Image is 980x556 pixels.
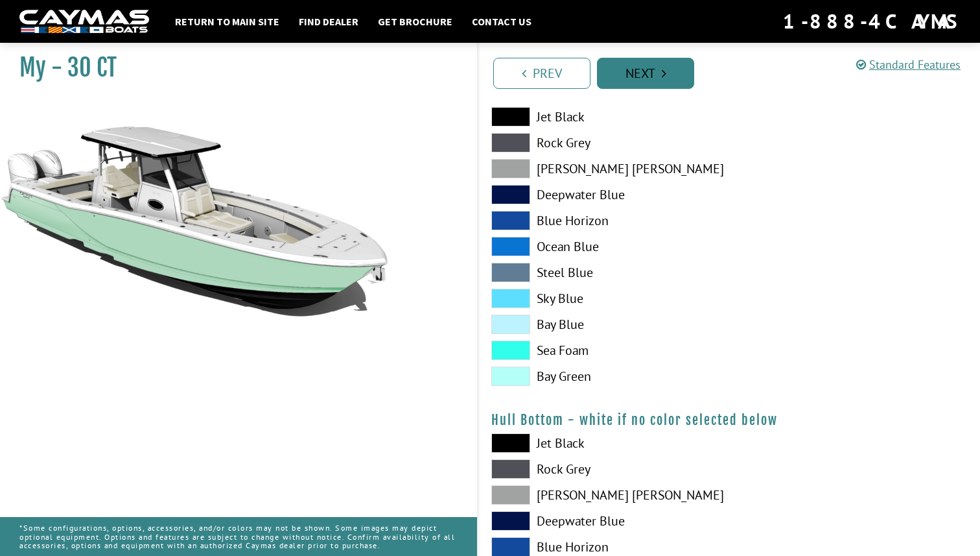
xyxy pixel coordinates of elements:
[491,367,716,386] label: Bay Green
[371,13,459,30] a: Get Brochure
[19,53,445,82] h1: My - 30 CT
[491,511,716,531] label: Deepwater Blue
[856,57,961,72] a: Standard Features
[491,341,716,360] label: Sea Foam
[491,185,716,204] label: Deepwater Blue
[19,517,458,556] p: *Some configurations, options, accessories, and/or colors may not be shown. Some images may depic...
[491,237,716,256] label: Ocean Blue
[491,315,716,334] label: Bay Blue
[597,58,694,89] a: Next
[493,58,590,89] a: Prev
[491,159,716,178] label: [PERSON_NAME] [PERSON_NAME]
[783,7,961,36] div: 1-888-4CAYMAS
[491,433,716,453] label: Jet Black
[491,211,716,230] label: Blue Horizon
[491,485,716,505] label: [PERSON_NAME] [PERSON_NAME]
[491,289,716,308] label: Sky Blue
[491,459,716,479] label: Rock Grey
[491,107,716,127] label: Jet Black
[169,13,286,30] a: Return to main site
[465,13,538,30] a: Contact Us
[491,133,716,152] label: Rock Grey
[292,13,365,30] a: Find Dealer
[491,263,716,282] label: Steel Blue
[491,412,967,428] h4: Hull Bottom - white if no color selected below
[19,10,149,34] img: white-logo-c9c8dbefe5ff5ceceb0f0178aa75bf4bb51f6bca0971e226c86eb53dfe498488.png
[490,56,980,89] ul: Pagination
